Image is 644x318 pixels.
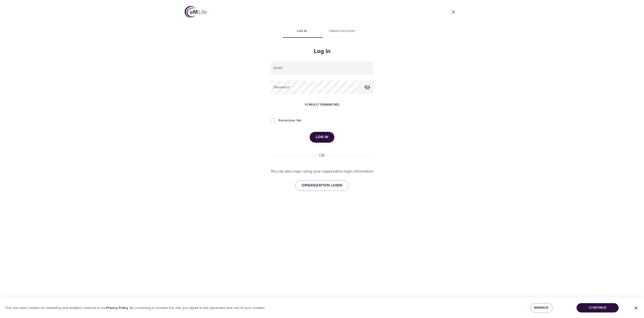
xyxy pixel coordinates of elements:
[106,306,128,310] a: Privacy Policy
[305,102,339,108] span: Forgot password
[271,169,373,174] p: You can also login using your organization login information
[447,6,459,18] a: close
[185,6,207,18] img: logo
[577,303,619,312] button: Continue
[271,26,373,38] div: disabled tabs example
[303,100,341,109] button: Forgot password
[325,29,359,34] span: Create account
[316,134,328,140] span: Log in
[271,48,373,55] h2: Log in
[278,118,301,123] span: Remember Me
[530,303,553,312] button: Manage
[581,305,615,311] span: Continue
[310,132,334,142] button: Log in
[534,305,549,311] span: Manage
[295,180,349,191] a: ORGANIZATION LOGIN
[285,29,319,34] span: Log in
[302,182,342,189] span: ORGANIZATION LOGIN
[317,153,327,158] div: OR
